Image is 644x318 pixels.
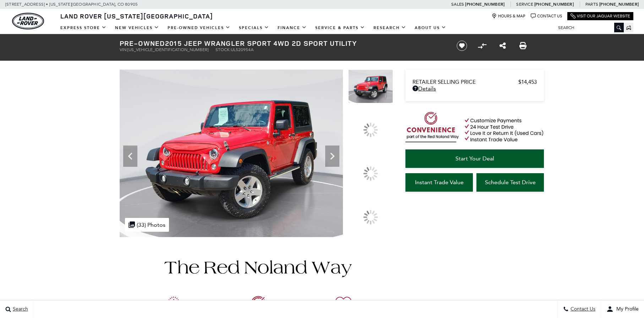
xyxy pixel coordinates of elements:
[476,173,544,192] a: Schedule Test Drive
[465,1,504,7] a: [PHONE_NUMBER]
[455,155,494,162] span: Start Your Deal
[127,47,208,52] span: [US_VEHICLE_IDENTIFICATION_NUMBER]
[120,39,444,47] h1: 2015 Jeep Wrangler Sport 4WD 2D Sport Utility
[111,22,163,34] a: New Vehicles
[5,2,138,7] a: [STREET_ADDRESS] • [US_STATE][GEOGRAPHIC_DATA], CO 80905
[56,22,111,34] a: EXPRESS STORE
[405,149,544,168] a: Start Your Deal
[485,179,536,186] span: Schedule Test Drive
[531,13,562,19] a: Contact Us
[12,13,44,29] img: Land Rover
[56,12,217,20] a: Land Rover [US_STATE][GEOGRAPHIC_DATA]
[215,47,231,52] span: Stock:
[601,300,644,318] button: user-profile-menu
[599,1,639,7] a: [PHONE_NUMBER]
[413,85,537,92] a: Details
[12,13,44,29] a: land-rover
[311,22,369,34] a: Service & Parts
[413,79,518,85] span: Retailer Selling Price
[451,2,464,7] span: Sales
[569,306,595,312] span: Contact Us
[405,173,473,192] a: Instant Trade Value
[273,22,311,34] a: Finance
[163,22,235,34] a: Pre-Owned Vehicles
[231,47,253,52] span: UL520954A
[516,2,533,7] span: Service
[500,42,506,50] a: Share this Pre-Owned 2015 Jeep Wrangler Sport 4WD 2D Sport Utility
[235,22,273,34] a: Specials
[534,1,574,7] a: [PHONE_NUMBER]
[125,218,169,232] div: (33) Photos
[413,79,537,85] a: Retailer Selling Price $14,453
[60,12,213,20] span: Land Rover [US_STATE][GEOGRAPHIC_DATA]
[492,13,525,19] a: Hours & Map
[613,306,639,312] span: My Profile
[11,306,28,312] span: Search
[518,79,537,85] span: $14,453
[519,42,526,50] a: Print this Pre-Owned 2015 Jeep Wrangler Sport 4WD 2D Sport Utility
[571,13,630,19] a: Visit Our Jaguar Website
[120,47,127,52] span: VIN:
[410,22,451,34] a: About Us
[348,70,393,103] img: Used 2015 Firecracker Red Clear Coat Jeep Sport image 1
[415,179,464,186] span: Instant Trade Value
[120,38,165,48] strong: Pre-Owned
[477,40,487,51] button: Compare vehicle
[120,70,343,237] img: Used 2015 Firecracker Red Clear Coat Jeep Sport image 1
[585,2,598,7] span: Parts
[553,23,624,32] input: Search
[56,22,451,34] nav: Main Navigation
[369,22,410,34] a: Research
[454,40,470,51] button: Save vehicle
